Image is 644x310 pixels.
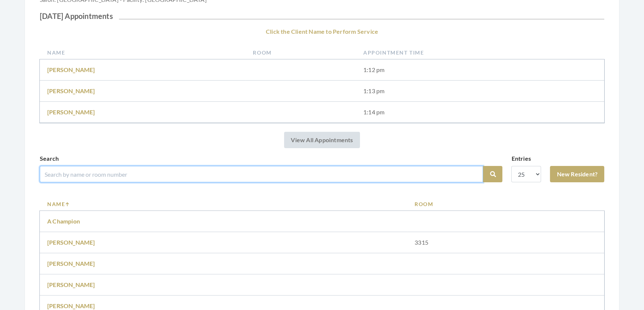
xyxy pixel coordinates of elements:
th: Room [245,46,356,59]
td: 1:13 pm [356,81,604,102]
a: New Resident? [550,166,604,182]
th: Name [40,46,245,59]
label: Search [40,154,59,163]
a: A Champion [47,218,80,225]
a: View All Appointments [284,132,360,148]
a: Name [47,200,400,208]
a: [PERSON_NAME] [47,281,95,288]
a: [PERSON_NAME] [47,239,95,246]
a: [PERSON_NAME] [47,260,95,267]
a: [PERSON_NAME] [47,66,95,73]
h2: [DATE] Appointments [40,12,604,20]
a: Room [415,200,597,208]
label: Entries [511,154,531,163]
p: Click the Client Name to Perform Service [40,26,604,37]
th: Appointment Time [356,46,604,59]
a: [PERSON_NAME] [47,302,95,309]
input: Search by name or room number [40,166,483,182]
td: 3315 [407,232,604,253]
a: [PERSON_NAME] [47,108,95,115]
td: 1:12 pm [356,59,604,81]
a: [PERSON_NAME] [47,87,95,94]
td: 1:14 pm [356,102,604,123]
